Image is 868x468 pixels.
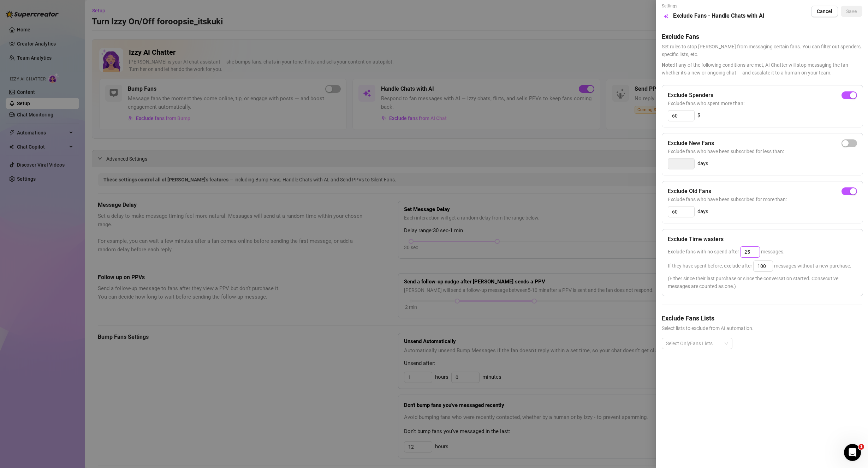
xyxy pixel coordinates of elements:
span: days [697,208,708,216]
h5: Exclude Old Fans [668,187,711,196]
h5: Exclude New Fans [668,139,714,148]
h5: Exclude Spenders [668,91,713,100]
span: Exclude fans who spent more than: [668,100,857,107]
h5: Exclude Fans [662,32,862,41]
span: Exclude fans who have been subscribed for less than: [668,148,857,155]
span: Cancel [817,8,832,14]
span: Select lists to exclude from AI automation. [662,324,862,332]
span: 1 [858,444,864,450]
h5: Exclude Fans - Handle Chats with AI [673,12,765,20]
button: Cancel [811,6,838,17]
span: Settings [662,3,765,10]
span: Exclude fans with no spend after messages. [668,249,785,254]
h5: Exclude Time wasters [668,235,724,244]
span: If they have spent before, exclude after messages without a new purchase. [668,263,851,269]
span: If any of the following conditions are met, AI Chatter will stop messaging the fan — whether it's... [662,61,862,77]
span: (Either since their last purchase or since the conversation started. Consecutive messages are cou... [668,275,857,290]
button: Save [841,6,862,17]
span: Note: [662,62,674,68]
span: days [697,160,708,168]
span: Exclude fans who have been subscribed for more than: [668,196,857,203]
iframe: Intercom live chat [844,444,861,461]
span: $ [697,112,700,120]
span: Set rules to stop [PERSON_NAME] from messaging certain fans. You can filter out spenders, specifi... [662,43,862,58]
h5: Exclude Fans Lists [662,313,862,323]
